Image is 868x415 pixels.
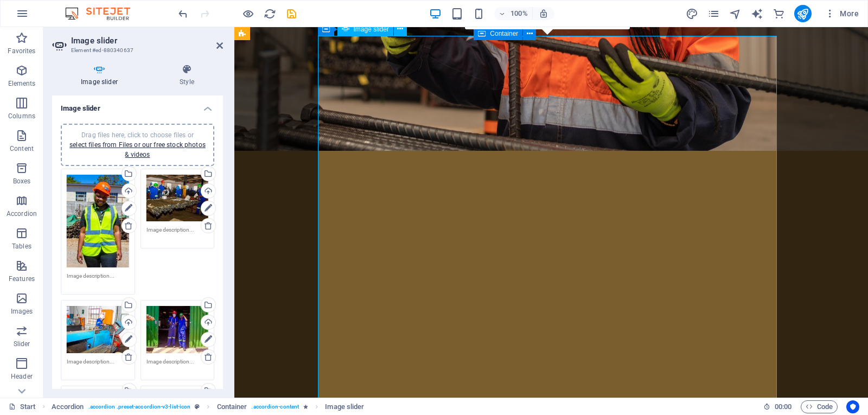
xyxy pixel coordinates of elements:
[8,112,35,120] p: Columns
[354,26,389,33] span: Image slider
[285,7,298,20] button: save
[825,8,859,19] span: More
[729,8,742,20] i: Navigator
[52,95,223,115] h4: Image slider
[13,177,31,186] p: Boxes
[9,400,36,413] a: Click to cancel selection. Double-click to open Pages
[52,64,151,87] h4: Image slider
[241,7,254,20] button: Click here to leave preview mode and continue editing
[69,131,206,158] span: Drag files here, click to choose files or
[7,209,37,218] p: Accordion
[510,7,528,20] h6: 100%
[285,8,298,20] i: Save (Ctrl+S)
[12,242,31,251] p: Tables
[146,175,209,222] div: v2-8_-NpvkNa0BQzsbVx2maQwg0A.jpg
[177,8,189,20] i: Undo: Change image (Ctrl+Z)
[69,141,206,158] a: select files from Files or our free stock photos & videos
[707,8,720,20] i: Pages (Ctrl+Alt+S)
[67,306,129,353] div: v2-10_-ecl-Fi2PeSzQQBoUPLqY5g.jpg
[14,340,30,348] p: Slider
[820,5,863,22] button: More
[52,400,84,413] span: Click to select. Double-click to edit
[782,403,784,411] span: :
[8,47,35,55] p: Favorites
[806,400,833,413] span: Code
[71,46,201,55] h3: Element #ed-880340637
[251,400,299,413] span: . accordion-content
[10,144,34,153] p: Content
[751,7,764,20] button: text_generator
[176,7,189,20] button: undo
[88,400,191,413] span: . accordion .preset-accordion-v3-list-icon
[8,79,36,88] p: Elements
[801,400,838,413] button: Code
[11,372,33,381] p: Header
[67,175,129,268] div: v2-15_-uvK25huxYkYAWrAStwMx1A.jpg
[773,8,785,20] i: Commerce
[195,404,200,410] i: This element is a customizable preset
[686,7,699,20] button: design
[303,404,308,410] i: Element contains an animation
[62,7,144,20] img: Editor Logo
[11,307,33,316] p: Images
[71,36,223,46] h2: Image slider
[773,7,786,20] button: commerce
[217,400,247,413] span: Click to select. Double-click to edit
[325,400,364,413] span: Click to select. Double-click to edit
[796,8,809,20] i: Publish
[846,400,859,413] button: Usercentrics
[539,9,548,18] i: On resize automatically adjust zoom level to fit chosen device.
[494,7,533,20] button: 100%
[794,5,812,22] button: publish
[686,8,698,20] i: Design (Ctrl+Alt+Y)
[729,7,742,20] button: navigator
[146,306,209,353] div: v2-12_-MOES34QkUYNbSTxfhLiHvA.jpg
[9,274,35,283] p: Features
[263,7,276,20] button: reload
[151,64,223,87] h4: Style
[763,400,792,413] h6: Session time
[52,400,365,413] nav: breadcrumb
[775,400,792,413] span: 00 00
[264,8,276,20] i: Reload page
[751,8,763,20] i: AI Writer
[707,7,720,20] button: pages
